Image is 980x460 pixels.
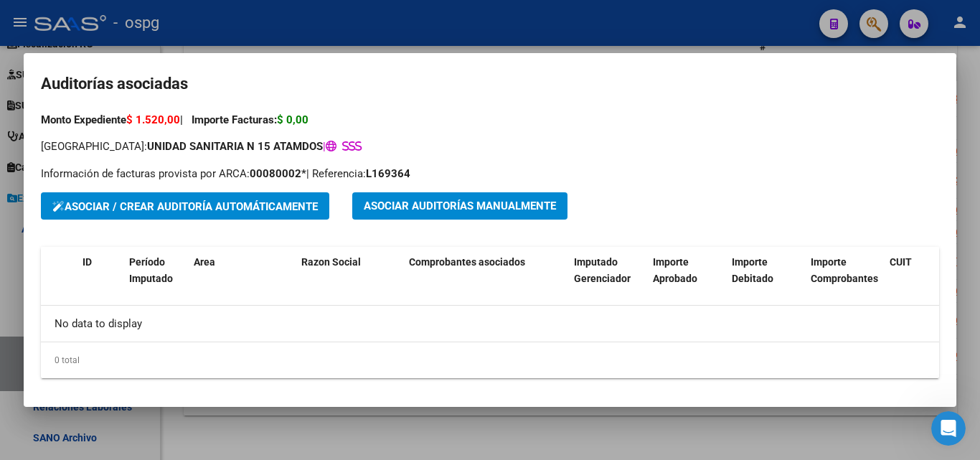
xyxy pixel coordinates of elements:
strong: UNIDAD SANITARIA N 15 ATAMDOS [147,140,323,153]
datatable-header-cell: Area [188,247,296,310]
datatable-header-cell: Imputado Gerenciador [568,247,647,310]
span: | Importe Facturas: [180,113,308,126]
div: Soporte del Sistema [60,266,161,281]
div: Envíanos un mensaje [29,312,240,327]
div: S [27,264,44,281]
span: Asociar Auditorías Manualmente [364,200,556,213]
span: Monto Expediente [41,113,180,126]
h2: Auditorías asociadas [41,70,939,98]
span: Comprobantes asociados [409,256,525,268]
p: Hola! [GEOGRAPHIC_DATA] [29,102,258,175]
div: No data to display [41,306,939,342]
span: Area [194,256,215,268]
iframe: Intercom live chat [931,411,966,446]
div: Mensaje reciente [29,230,258,245]
button: Mensajes [143,328,287,385]
span: | [323,140,362,153]
span: Asociar / Crear Auditoría Automáticamente [52,200,318,213]
strong: L169364 [366,167,410,180]
datatable-header-cell: ID [77,247,123,310]
span: ID [83,256,92,268]
datatable-header-cell: CUIT [884,247,963,310]
div: Mensaje recienteLSFHOLASoporte del Sistema•Ahora [14,217,273,293]
span: Razon Social [301,256,361,268]
p: Información de facturas provista por ARCA: | Referencia: [41,166,939,182]
div: Cerrar [247,23,273,49]
span: $ 1.520,00 [126,113,180,126]
span: Importe Comprobantes [811,256,878,284]
div: Envíanos un mensaje [14,300,273,339]
span: Imputado Gerenciador [574,256,631,284]
datatable-header-cell: Importe Debitado [726,247,805,310]
span: Mensajes [192,364,238,374]
p: Necesitás ayuda? [29,175,258,200]
span: Período Imputado [129,256,173,284]
button: Asociar Auditorías Manualmente [352,192,567,219]
div: F [39,264,57,281]
span: CUIT [890,256,912,268]
strong: 00080002* [250,167,306,180]
button: Asociar / Crear Auditoría Automáticamente [41,192,329,219]
div: • Ahora [164,266,200,281]
datatable-header-cell: Razon Social [296,247,403,310]
datatable-header-cell: Importe Comprobantes [805,247,884,310]
div: L [34,253,51,270]
div: 0 total [41,342,939,378]
span: HOLA [60,252,88,263]
datatable-header-cell: Período Imputado [123,247,188,310]
span: Importe Debitado [732,256,773,284]
p: [GEOGRAPHIC_DATA]: [41,139,939,155]
div: LSFHOLASoporte del Sistema•Ahora [15,239,272,292]
span: Importe Aprobado [653,256,697,284]
span: $ 0,00 [277,113,308,126]
datatable-header-cell: Importe Aprobado [647,247,726,310]
datatable-header-cell: Comprobantes asociados [403,247,568,310]
span: Inicio [57,364,88,374]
